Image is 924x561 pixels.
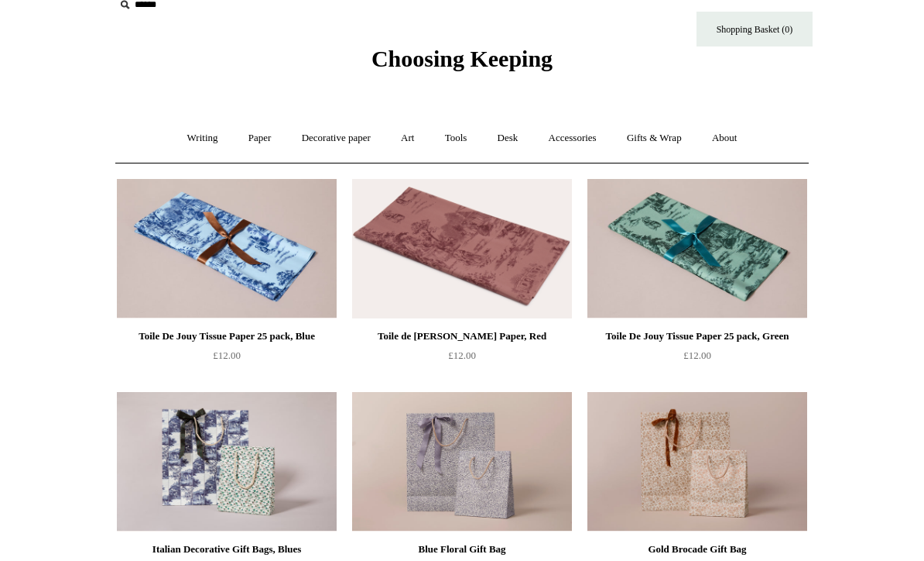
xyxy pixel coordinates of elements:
span: Choosing Keeping [371,46,553,71]
a: Italian Decorative Gift Bags, Blues Italian Decorative Gift Bags, Blues [117,392,337,532]
img: Blue Floral Gift Bag [352,392,572,532]
a: Tools [431,118,481,159]
a: Toile De Jouy Tissue Paper 25 pack, Blue £12.00 [117,327,337,391]
a: Writing [173,118,232,159]
div: Gold Brocade Gift Bag [591,540,803,559]
a: Gifts & Wrap [613,118,696,159]
a: Desk [484,118,532,159]
img: Toile De Jouy Tissue Paper 25 pack, Green [587,179,807,318]
div: Italian Decorative Gift Bags, Blues [121,540,333,559]
a: Art [387,118,428,159]
span: £12.00 [683,349,711,361]
a: Choosing Keeping [371,58,553,69]
img: Toile de Jouy Tissue Paper, Red [352,179,572,318]
a: Toile de [PERSON_NAME] Paper, Red £12.00 [352,327,572,391]
span: £12.00 [448,349,476,361]
img: Italian Decorative Gift Bags, Blues [117,392,337,532]
a: Shopping Basket (0) [696,12,813,46]
a: About [698,118,751,159]
img: Gold Brocade Gift Bag [587,392,807,532]
a: Accessories [535,118,611,159]
div: Toile de [PERSON_NAME] Paper, Red [356,327,568,346]
img: Toile De Jouy Tissue Paper 25 pack, Blue [117,179,337,318]
a: Toile de Jouy Tissue Paper, Red Toile de Jouy Tissue Paper, Red [352,179,572,318]
a: Blue Floral Gift Bag Blue Floral Gift Bag [352,392,572,532]
a: Decorative paper [288,118,385,159]
span: £12.00 [213,349,241,361]
a: Toile De Jouy Tissue Paper 25 pack, Blue Toile De Jouy Tissue Paper 25 pack, Blue [117,179,337,318]
a: Toile De Jouy Tissue Paper 25 pack, Green Toile De Jouy Tissue Paper 25 pack, Green [587,179,807,318]
div: Toile De Jouy Tissue Paper 25 pack, Blue [121,327,333,346]
div: Blue Floral Gift Bag [356,540,568,559]
a: Toile De Jouy Tissue Paper 25 pack, Green £12.00 [587,327,807,391]
a: Gold Brocade Gift Bag Gold Brocade Gift Bag [587,392,807,532]
a: Paper [234,118,286,159]
div: Toile De Jouy Tissue Paper 25 pack, Green [591,327,803,346]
